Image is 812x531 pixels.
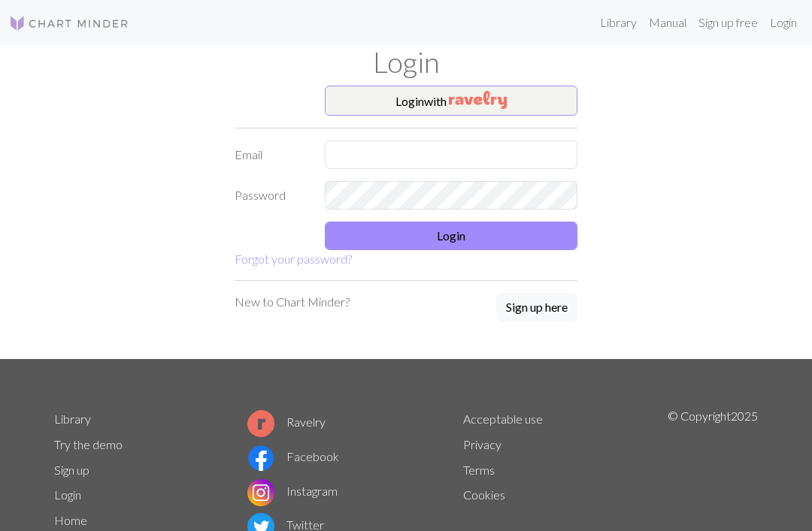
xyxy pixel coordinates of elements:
a: Library [594,8,643,38]
img: Ravelry logo [247,410,274,437]
a: Sign up [54,463,89,477]
a: Privacy [463,437,501,451]
a: Cookies [463,487,505,502]
a: Manual [643,8,692,38]
label: Password [226,181,316,210]
button: Sign up here [496,293,577,321]
a: Ravelry [247,415,326,429]
a: Instagram [247,484,338,498]
a: Facebook [247,449,339,463]
a: Terms [463,463,495,477]
img: Facebook logo [247,445,274,472]
a: Acceptable use [463,412,543,426]
img: Instagram logo [247,479,274,506]
button: Login [325,222,577,250]
label: Email [226,140,316,169]
a: Login [764,8,803,38]
a: Home [54,513,87,527]
h1: Login [45,45,767,80]
a: Login [54,487,81,502]
a: Sign up here [496,293,577,323]
img: Ravelry [449,91,507,109]
a: Library [54,412,91,426]
a: Sign up free [692,8,764,38]
a: Forgot your password? [235,252,352,266]
img: Logo [9,14,129,32]
button: Loginwith [325,86,577,116]
p: New to Chart Minder? [235,293,350,311]
a: Try the demo [54,437,123,451]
